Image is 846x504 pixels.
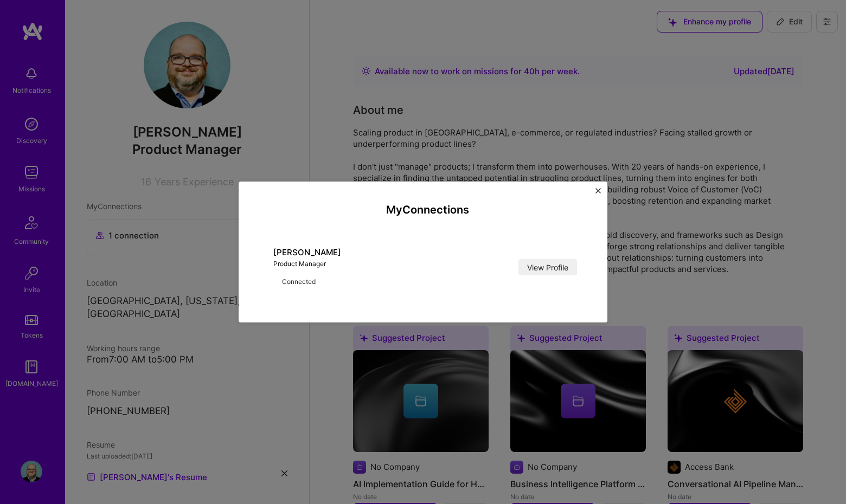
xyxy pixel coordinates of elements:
i: icon Collaborator [273,279,280,285]
span: Connected [282,276,316,287]
h4: My Connections [386,203,469,216]
div: Product Manager [273,258,341,269]
a: View Profile [518,259,577,275]
div: [PERSON_NAME] [273,247,341,258]
button: Close [595,188,601,199]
